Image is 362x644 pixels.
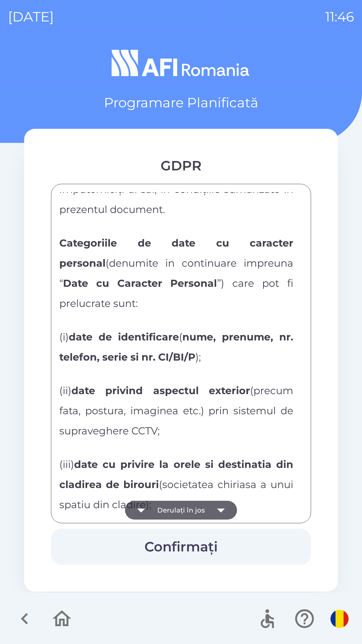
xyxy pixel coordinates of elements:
strong: date cu privire la orele si destinatia din cladirea de birouri [59,458,293,491]
strong: Categoriile de date cu caracter personal [59,237,293,269]
p: 11:46 [325,7,354,27]
img: ro flag [330,610,349,628]
button: Derulați în jos [125,501,237,520]
button: Confirmați [51,529,311,565]
span: (i) ( ); [59,331,293,363]
span: (denumite in continuare impreuna “ ”) care pot fi prelucrate sunt: [59,237,293,310]
strong: date privind aspectul exterior [71,384,250,397]
span: (ii) (precum fata, postura, imaginea etc.) prin sistemul de supraveghere CCTV; [59,384,293,437]
p: [DATE] [8,7,54,27]
p: Programare Planificată [104,93,258,113]
strong: date de identificare [69,331,179,343]
div: GDPR [51,156,311,176]
img: Logo [24,47,338,79]
span: (iii) (societatea chiriasa a unui spatiu din cladire); [59,458,293,511]
strong: Date cu Caracter Personal [63,277,217,289]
